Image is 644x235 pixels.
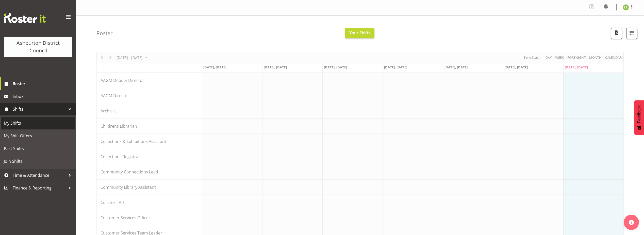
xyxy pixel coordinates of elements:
h4: Roster [96,30,113,36]
img: help-xxl-2.png [629,220,634,225]
button: Feedback - Show survey [634,100,644,135]
span: Join Shifts [4,157,72,165]
span: Your Shifts [349,30,370,36]
a: Join Shifts [1,155,75,168]
span: Feedback [637,105,641,123]
span: My Shift Offers [4,132,72,140]
button: Download a PDF of the roster according to the set date range. [611,28,622,39]
img: Rosterit website logo [4,13,46,23]
img: liam-stewart8677.jpg [623,4,629,10]
button: Your Shifts [345,28,374,38]
a: Past Shifts [1,142,75,155]
span: Past Shifts [4,145,72,152]
span: Shifts [13,105,66,113]
span: Inbox [13,93,74,100]
span: Time & Attendance [13,171,66,179]
span: My Shifts [4,119,72,127]
button: Filter Shifts [626,28,637,39]
span: Roster [13,80,74,87]
a: My Shift Offers [1,129,75,142]
div: Ashburton District Council [9,39,67,54]
span: Finance & Reporting [13,184,66,192]
a: My Shifts [1,117,75,129]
